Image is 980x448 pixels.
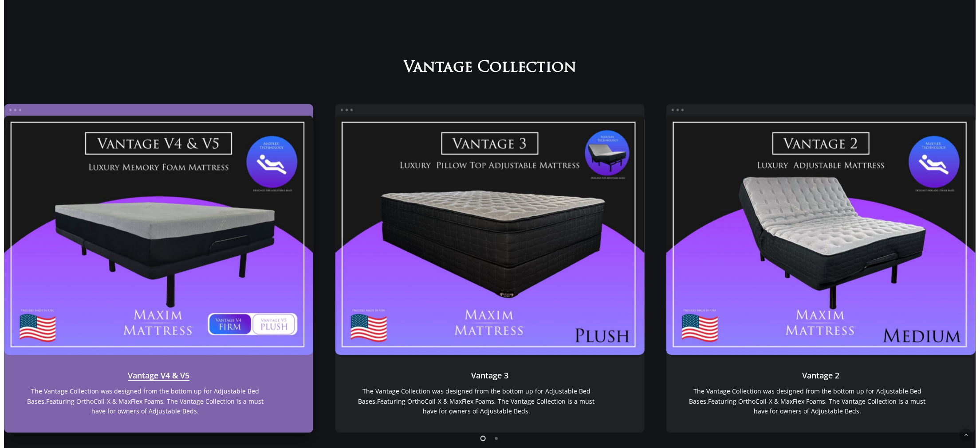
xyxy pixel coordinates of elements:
li: Page dot 1 [477,432,490,445]
a: Back to top [960,429,972,442]
span: Vantage [404,59,473,78]
h2: Vantage Collection [394,58,586,78]
li: Page dot 2 [490,432,504,445]
span: Collection [478,59,577,78]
